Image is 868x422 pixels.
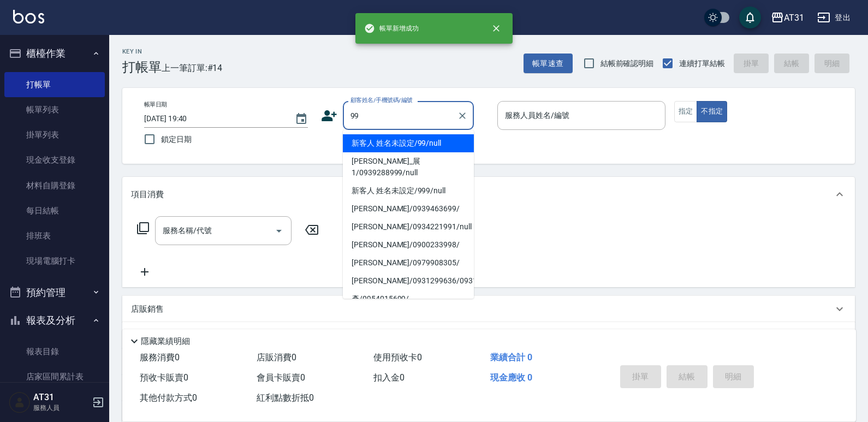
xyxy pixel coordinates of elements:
[144,100,167,109] label: 帳單日期
[4,198,105,223] a: 每日結帳
[140,352,180,362] span: 服務消費 0
[257,393,314,403] span: 紅利點數折抵 0
[141,336,190,347] p: 隱藏業績明細
[4,364,105,389] a: 店家區間累計表
[364,23,419,34] span: 帳單新增成功
[4,306,105,335] button: 報表及分析
[33,392,89,403] h5: AT31
[350,96,413,104] label: 顧客姓名/手機號碼/編號
[343,152,474,182] li: [PERSON_NAME]_展1/0939288999/null
[343,254,474,272] li: [PERSON_NAME]/0979908305/
[343,182,474,200] li: 新客人 姓名未設定/999/null
[484,16,508,40] button: close
[4,339,105,364] a: 報表目錄
[162,61,223,75] span: 上一筆訂單:#14
[343,272,474,290] li: [PERSON_NAME]/0931299636/0931299636
[766,7,808,29] button: AT31
[4,278,105,307] button: 預約管理
[813,8,855,28] button: 登出
[679,58,725,69] span: 連續打單結帳
[4,248,105,274] a: 現場電腦打卡
[161,134,192,145] span: 鎖定日期
[4,147,105,173] a: 現金收支登錄
[601,58,654,69] span: 結帳前確認明細
[122,322,855,348] div: 預收卡販賣
[373,352,422,362] span: 使用預收卡 0
[131,304,164,315] p: 店販銷售
[9,391,31,413] img: Person
[490,372,532,383] span: 現金應收 0
[4,39,105,68] button: 櫃檯作業
[343,290,474,308] li: 彥/0954015699/
[4,223,105,248] a: 排班表
[784,11,804,25] div: AT31
[288,106,314,132] button: Choose date, selected date is 2025-08-11
[257,372,305,383] span: 會員卡販賣 0
[697,101,727,122] button: 不指定
[13,10,44,23] img: Logo
[122,177,855,212] div: 項目消費
[343,134,474,152] li: 新客人 姓名未設定/99/null
[122,48,162,55] h2: Key In
[343,218,474,236] li: [PERSON_NAME]/0934221991/null
[131,189,164,200] p: 項目消費
[4,72,105,97] a: 打帳單
[140,372,188,383] span: 預收卡販賣 0
[4,97,105,122] a: 帳單列表
[524,54,573,74] button: 帳單速查
[490,352,532,362] span: 業績合計 0
[257,352,296,362] span: 店販消費 0
[343,236,474,254] li: [PERSON_NAME]/0900233998/
[122,60,162,75] h3: 打帳單
[270,222,288,240] button: Open
[674,101,698,122] button: 指定
[33,403,89,413] p: 服務人員
[739,7,761,28] button: save
[144,110,284,128] input: YYYY/MM/DD hh:mm
[4,173,105,198] a: 材料自購登錄
[122,296,855,322] div: 店販銷售
[4,122,105,147] a: 掛單列表
[373,372,405,383] span: 扣入金 0
[343,200,474,218] li: [PERSON_NAME]/0939463699/
[455,108,470,123] button: Clear
[140,393,197,403] span: 其他付款方式 0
